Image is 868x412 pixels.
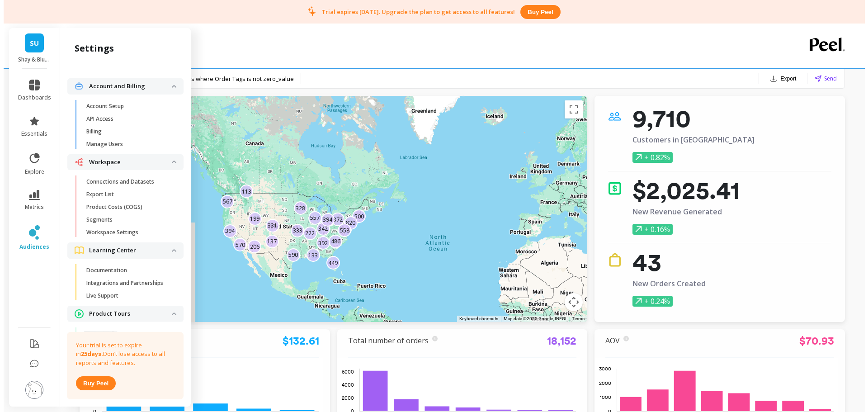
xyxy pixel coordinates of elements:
[315,239,324,247] p: 392
[171,75,290,83] span: Orders where Order Tags is not zero_value
[71,309,80,318] img: navigation item icon
[602,336,616,346] a: AOV
[629,296,669,307] p: + 0.24%
[336,227,345,234] p: 558
[342,219,352,227] p: 820
[246,243,256,251] p: 206
[72,341,171,368] p: Your trial is set to expire in Don’t lose access to all reports and features.
[85,309,168,318] p: Product Tours
[279,334,316,347] a: $132.61
[77,350,99,358] strong: 25 days.
[629,253,702,271] p: 43
[246,215,256,223] p: 199
[604,253,618,267] img: icon
[344,336,425,346] a: Total number of orders
[604,109,618,123] img: icon
[561,100,579,118] button: Toggle fullscreen view
[292,204,302,212] p: 328
[168,161,173,163] img: down caret icon
[629,152,669,163] p: + 0.82%
[21,204,40,211] span: metrics
[325,259,334,267] p: 449
[604,181,618,195] img: icon
[71,82,80,90] img: navigation item icon
[285,251,294,259] p: 590
[85,82,168,91] p: Account and Billing
[71,246,80,254] img: navigation item icon
[264,222,274,229] p: 331
[289,227,298,234] p: 333
[561,293,579,311] button: Map camera controls
[83,103,120,110] p: Account Setup
[222,227,231,235] p: 394
[22,381,40,399] img: profile picture
[83,191,110,198] p: Export List
[83,115,110,123] p: API Access
[16,243,46,251] span: audiences
[168,249,173,252] img: down caret icon
[83,292,115,299] p: Live Support
[14,56,47,63] p: Shay & Blue USA
[83,216,109,223] p: Segments
[350,213,360,220] p: 500
[85,246,168,255] p: Learning Center
[629,208,736,216] p: New Revenue Generated
[83,279,160,287] p: Integrations and Partnerships
[238,188,247,195] p: 113
[543,334,573,347] a: 18,152
[71,158,80,166] img: navigation item icon
[821,74,833,83] span: Send
[83,267,123,274] p: Documentation
[14,94,47,101] span: dashboards
[72,376,112,390] button: Buy peel
[305,251,314,259] p: 133
[319,216,329,223] p: 394
[264,237,273,245] p: 137
[21,168,41,175] span: explore
[629,224,669,235] p: + 0.16%
[168,85,173,88] img: down caret icon
[763,72,797,85] button: Export
[83,178,151,185] p: Connections and Datasets
[302,229,311,237] p: 222
[83,229,135,236] p: Workspace Settings
[568,316,581,321] a: Terms (opens in new tab)
[315,225,324,232] p: 342
[456,316,495,322] button: Keyboard shortcuts
[811,74,833,83] button: Send
[231,241,241,249] p: 570
[219,198,228,205] p: 567
[307,214,316,222] p: 557
[83,141,119,148] p: Manage Users
[18,130,44,137] span: essentials
[329,216,339,223] p: 372
[83,204,139,211] p: Product Costs (COGS)
[83,128,98,135] p: Billing
[118,398,168,406] p: Creating Audiences
[85,158,168,167] p: Workspace
[629,181,736,199] p: $2,025.41
[318,8,511,16] p: Trial expires [DATE]. Upgrade the plan to get access to all features!
[629,136,751,144] p: Customers in [GEOGRAPHIC_DATA]
[71,42,110,55] h2: settings
[629,109,751,128] p: 9,710
[629,279,702,288] p: New Orders Created
[26,38,35,48] span: SU
[327,237,336,245] p: 486
[500,316,563,321] span: Map data ©2025 Google, INEGI
[796,334,830,347] a: $70.93
[168,313,173,315] img: down caret icon
[517,5,557,19] button: Buy peel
